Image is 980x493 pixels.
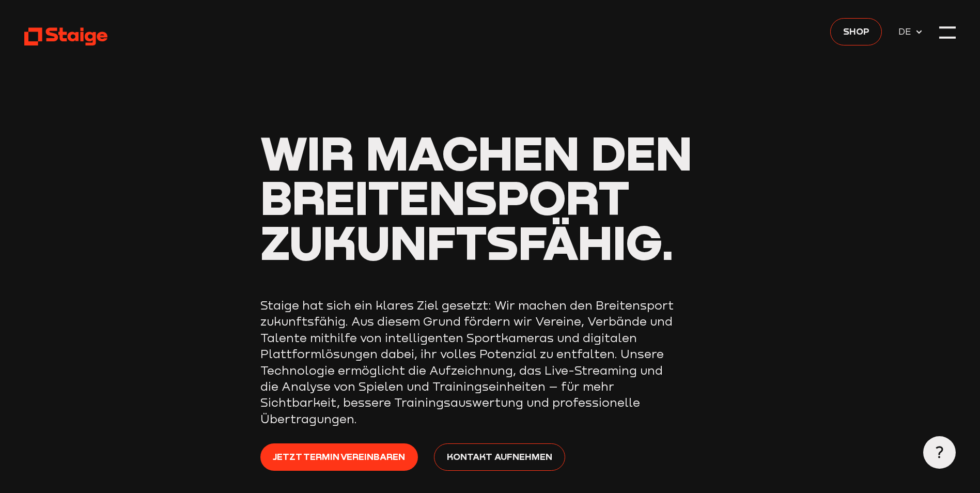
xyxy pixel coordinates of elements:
[843,24,869,38] span: Shop
[260,124,692,270] span: Wir machen den Breitensport zukunftsfähig.
[260,443,418,471] a: Jetzt Termin vereinbaren
[260,297,674,427] p: Staige hat sich ein klares Ziel gesetzt: Wir machen den Breitensport zukunftsfähig. Aus diesem Gr...
[434,443,565,471] a: Kontakt aufnehmen
[447,449,552,464] span: Kontakt aufnehmen
[898,24,915,39] span: DE
[273,449,405,464] span: Jetzt Termin vereinbaren
[830,18,882,45] a: Shop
